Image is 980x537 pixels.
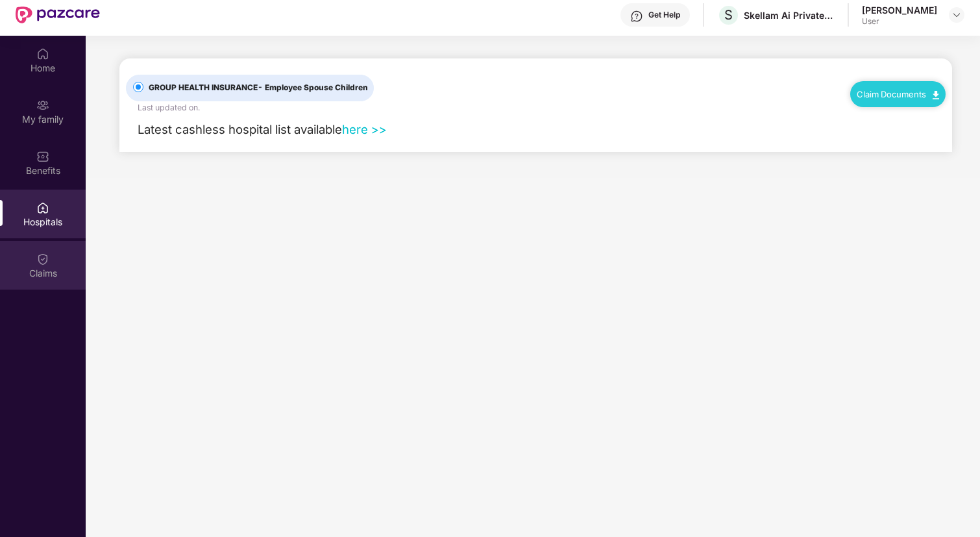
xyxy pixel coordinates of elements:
div: Get Help [648,10,680,20]
span: GROUP HEALTH INSURANCE [143,82,373,94]
img: svg+xml;base64,PHN2ZyBpZD0iSG9tZSIgeG1sbnM9Imh0dHA6Ly93d3cudzMub3JnLzIwMDAvc3ZnIiB3aWR0aD0iMjAiIG... [36,47,49,60]
img: svg+xml;base64,PHN2ZyBpZD0iQmVuZWZpdHMiIHhtbG5zPSJodHRwOi8vd3d3LnczLm9yZy8yMDAwL3N2ZyIgd2lkdGg9Ij... [36,150,49,163]
span: S [724,7,733,23]
a: Claim Documents [857,89,939,99]
a: here >> [342,122,387,136]
div: [PERSON_NAME] [862,4,937,16]
span: Latest cashless hospital list available [138,122,342,136]
img: svg+xml;base64,PHN2ZyBpZD0iSG9zcGl0YWxzIiB4bWxucz0iaHR0cDovL3d3dy53My5vcmcvMjAwMC9zdmciIHdpZHRoPS... [36,201,49,214]
div: Skellam Ai Private Limited [744,9,835,21]
div: Last updated on . [138,101,200,114]
img: svg+xml;base64,PHN2ZyBpZD0iSGVscC0zMngzMiIgeG1sbnM9Imh0dHA6Ly93d3cudzMub3JnLzIwMDAvc3ZnIiB3aWR0aD... [630,10,643,23]
span: - Employee Spouse Children [258,82,368,92]
div: User [862,16,937,27]
img: New Pazcare Logo [16,6,100,23]
img: svg+xml;base64,PHN2ZyBpZD0iQ2xhaW0iIHhtbG5zPSJodHRwOi8vd3d3LnczLm9yZy8yMDAwL3N2ZyIgd2lkdGg9IjIwIi... [36,253,49,266]
img: svg+xml;base64,PHN2ZyB4bWxucz0iaHR0cDovL3d3dy53My5vcmcvMjAwMC9zdmciIHdpZHRoPSIxMC40IiBoZWlnaHQ9Ij... [933,91,939,99]
img: svg+xml;base64,PHN2ZyBpZD0iRHJvcGRvd24tMzJ4MzIiIHhtbG5zPSJodHRwOi8vd3d3LnczLm9yZy8yMDAwL3N2ZyIgd2... [951,10,962,20]
img: svg+xml;base64,PHN2ZyB3aWR0aD0iMjAiIGhlaWdodD0iMjAiIHZpZXdCb3g9IjAgMCAyMCAyMCIgZmlsbD0ibm9uZSIgeG... [36,99,49,112]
